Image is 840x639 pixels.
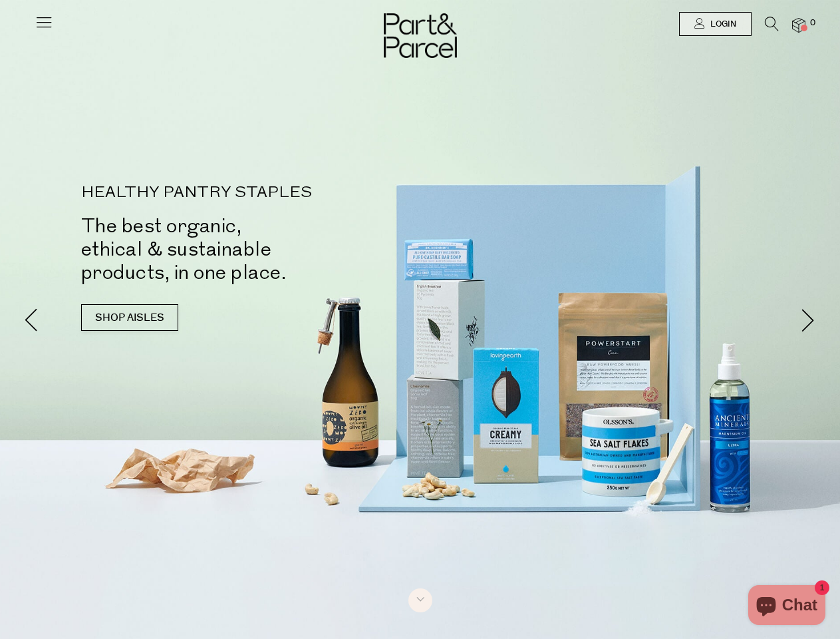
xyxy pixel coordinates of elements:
[81,185,440,201] p: HEALTHY PANTRY STAPLES
[744,585,829,628] inbox-online-store-chat: Shopify online store chat
[384,13,457,58] img: Part&Parcel
[81,304,178,331] a: SHOP AISLES
[81,214,440,284] h2: The best organic, ethical & sustainable products, in one place.
[707,19,736,30] span: Login
[807,17,819,29] span: 0
[679,12,752,36] a: Login
[792,18,805,32] a: 0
